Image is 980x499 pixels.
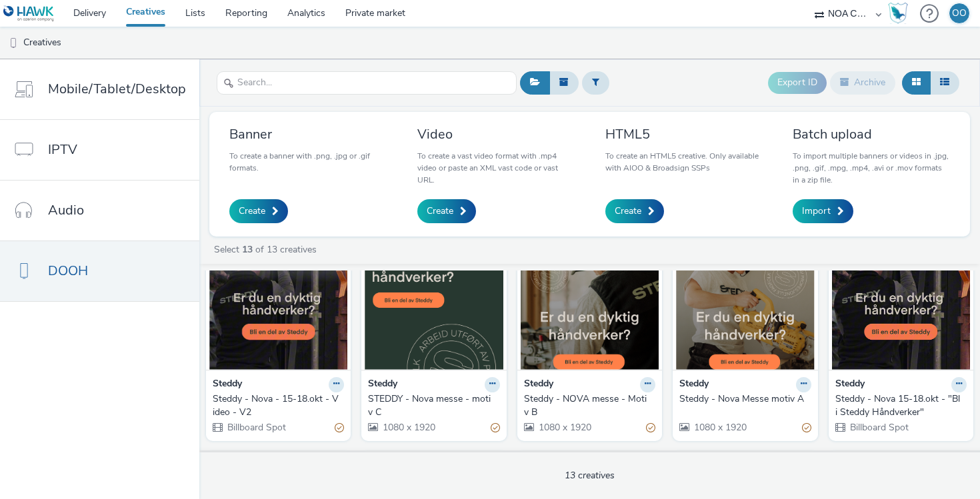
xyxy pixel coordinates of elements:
span: IPTV [48,140,77,159]
a: STEDDY - Nova messe - motiv C [368,392,499,420]
img: Steddy - NOVA messe - Motiv B visual [521,240,659,370]
span: 1080 x 1920 [381,421,435,434]
span: Import [802,205,831,218]
img: STEDDY - Nova messe - motiv C visual [365,240,503,370]
a: Create [417,199,476,223]
img: Steddy - Nova - 15-18.okt - Video - V2 visual [209,240,347,370]
span: 1080 x 1920 [693,421,747,434]
div: OO [952,3,967,23]
span: 13 creatives [565,469,615,482]
p: To create a vast video format with .mp4 video or paste an XML vast code or vast URL. [417,150,575,186]
span: Mobile/Tablet/Desktop [48,79,186,99]
div: Steddy - Nova 15-18.okt - "Bli Steddy Håndverker" [835,392,961,420]
button: Archive [830,71,895,94]
button: Export ID [768,72,827,93]
input: Search... [217,71,517,95]
img: Steddy - Nova Messe motiv A visual [676,240,814,370]
div: STEDDY - Nova messe - motiv C [368,392,494,420]
p: To import multiple banners or videos in .jpg, .png, .gif, .mpg, .mp4, .avi or .mov formats in a z... [793,150,950,186]
p: To create a banner with .png, .jpg or .gif formats. [229,150,387,174]
span: Create [615,205,641,218]
h3: Banner [229,125,387,143]
img: dooh [7,37,20,50]
button: Grid [902,71,931,94]
strong: Steddy [368,377,397,392]
a: Steddy - Nova Messe motiv A [679,392,811,406]
div: Steddy - Nova Messe motiv A [679,392,805,406]
img: Steddy - Nova 15-18.okt - "Bli Steddy Håndverker" visual [832,240,970,370]
span: 1080 x 1920 [537,421,591,434]
strong: Steddy [679,377,709,392]
a: Steddy - Nova - 15-18.okt - Video - V2 [213,392,344,420]
span: Create [427,205,453,218]
div: Partially valid [335,420,344,434]
span: Create [239,205,265,218]
a: Import [793,199,853,223]
div: Steddy - Nova - 15-18.okt - Video - V2 [213,392,339,420]
strong: 13 [242,243,253,256]
button: Table [930,71,959,94]
img: Hawk Academy [888,3,908,24]
span: Billboard Spot [226,421,286,434]
div: Partially valid [802,420,811,434]
div: Partially valid [646,420,655,434]
a: Steddy - Nova 15-18.okt - "Bli Steddy Håndverker" [835,392,967,420]
strong: Steddy [213,377,242,392]
a: Select of 13 creatives [213,243,322,256]
a: Create [605,199,664,223]
span: Audio [48,201,84,220]
span: DOOH [48,261,88,280]
div: Partially valid [491,420,500,434]
h3: Batch upload [793,125,950,143]
h3: HTML5 [605,125,763,143]
h3: Video [417,125,575,143]
a: Hawk Academy [888,3,913,24]
strong: Steddy [524,377,553,392]
a: Steddy - NOVA messe - Motiv B [524,392,655,420]
p: To create an HTML5 creative. Only available with AIOO & Broadsign SSPs [605,150,763,174]
a: Create [229,199,288,223]
span: Billboard Spot [849,421,909,434]
strong: Steddy [835,377,865,392]
div: Steddy - NOVA messe - Motiv B [524,392,650,420]
img: undefined Logo [3,5,55,22]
